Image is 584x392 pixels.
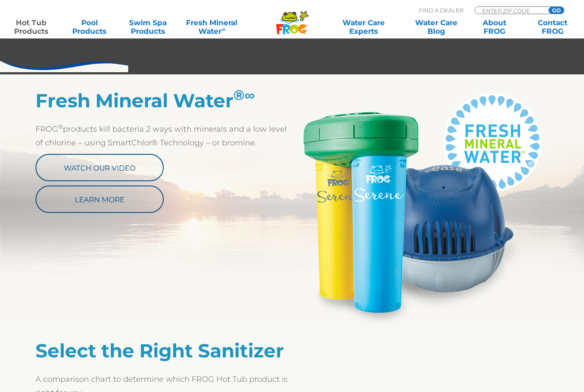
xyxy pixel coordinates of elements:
[67,18,112,35] a: PoolProducts
[125,18,171,35] a: Swim SpaProducts
[58,123,63,130] sup: ®
[35,154,164,181] a: Watch Our Video
[35,89,292,112] h2: Fresh Mineral Water
[245,86,255,103] em: ∞
[35,186,164,213] a: Learn More
[413,18,459,35] a: Water CareBlog
[233,86,255,103] sup: ®
[327,18,400,35] a: Water CareExperts
[530,18,575,35] a: ContactFROG
[549,7,564,14] input: GO
[183,18,240,35] a: Fresh MineralWater∞
[35,122,292,150] p: FROG products kill bacteria 2 ways with minerals and a low level of chlorine – using SmartChlor® ...
[419,6,463,14] p: Find A Dealer
[9,18,54,35] a: Hot TubProducts
[292,89,549,324] img: Serene_@ease_FMW
[472,18,517,35] a: AboutFROG
[221,26,225,32] sup: ∞
[481,7,539,14] input: Zip Code Form
[35,339,292,362] h2: Select the Right Sanitizer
